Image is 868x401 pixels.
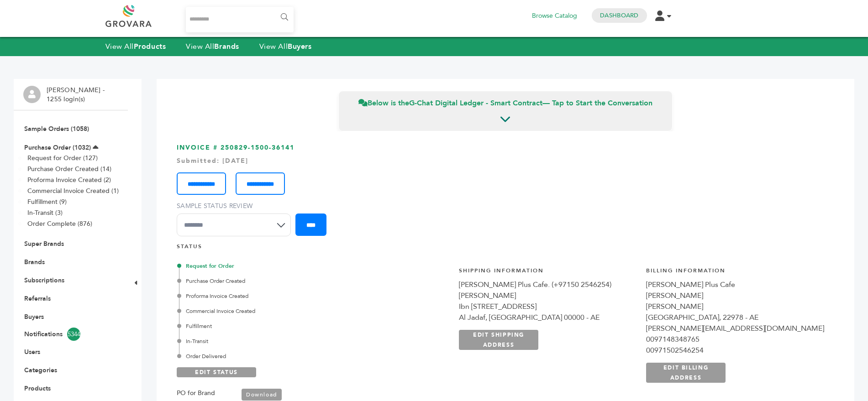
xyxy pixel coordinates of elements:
a: Commercial Invoice Created (1) [27,187,119,195]
a: Purchase Order Created (14) [27,165,111,173]
div: Al Jadaf, [GEOGRAPHIC_DATA] 00000 - AE [459,312,637,323]
a: Notifications5344 [24,328,117,341]
a: Download [242,389,282,401]
strong: G-Chat Digital Ledger - Smart Contract [409,98,542,108]
div: [PERSON_NAME] Plus Cafe. (+97150 2546254) [459,279,637,290]
a: Subscriptions [24,276,64,285]
div: 00971502546254 [646,345,824,356]
a: EDIT STATUS [177,367,256,377]
div: 0097148348765 [646,334,824,345]
a: View AllProducts [105,42,166,52]
div: [PERSON_NAME] [459,290,637,301]
input: Search... [186,7,294,32]
h4: Shipping Information [459,267,637,279]
a: Proforma Invoice Created (2) [27,176,111,184]
a: Fulfillment (9) [27,198,67,206]
li: [PERSON_NAME] - 1255 login(s) [47,86,107,104]
a: Brands [24,258,45,266]
div: Order Delivered [179,352,407,360]
h3: INVOICE # 250829-1500-36141 [177,143,834,243]
span: 5344 [67,328,80,341]
a: EDIT BILLING ADDRESS [646,363,726,383]
div: Request for Order [179,262,407,270]
a: Categories [24,366,57,375]
div: [PERSON_NAME] [646,301,824,312]
a: Products [24,384,51,393]
a: Sample Orders (1058) [24,125,89,133]
a: View AllBrands [186,42,239,52]
div: [PERSON_NAME][EMAIL_ADDRESS][DOMAIN_NAME] [646,323,824,334]
label: PO for Brand [177,388,215,399]
a: Buyers [24,312,44,321]
strong: Brands [214,42,239,52]
a: Order Complete (876) [27,219,92,228]
div: In-Transit [179,337,407,345]
h4: Billing Information [646,267,824,279]
a: Dashboard [600,11,638,20]
span: Below is the — Tap to Start the Conversation [358,98,652,108]
div: Proforma Invoice Created [179,292,407,300]
a: EDIT SHIPPING ADDRESS [459,330,538,350]
div: Commercial Invoice Created [179,307,407,315]
a: Super Brands [24,240,64,248]
a: Referrals [24,294,51,303]
strong: Buyers [288,42,311,52]
img: profile.png [23,86,41,103]
label: Sample Status Review [177,202,295,211]
div: [PERSON_NAME] [646,290,824,301]
a: Purchase Order (1032) [24,143,91,152]
div: [GEOGRAPHIC_DATA], 22978 - AE [646,312,824,323]
a: View AllBuyers [259,42,312,52]
strong: Products [134,42,166,52]
div: Ibn [STREET_ADDRESS] [459,301,637,312]
a: In-Transit (3) [27,208,63,217]
a: Request for Order (127) [27,154,98,162]
a: Browse Catalog [532,11,577,21]
div: Purchase Order Created [179,277,407,285]
div: Fulfillment [179,322,407,330]
div: [PERSON_NAME] Plus Cafe [646,279,824,290]
div: Submitted: [DATE] [177,156,834,166]
h4: STATUS [177,243,834,255]
a: Users [24,348,40,356]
